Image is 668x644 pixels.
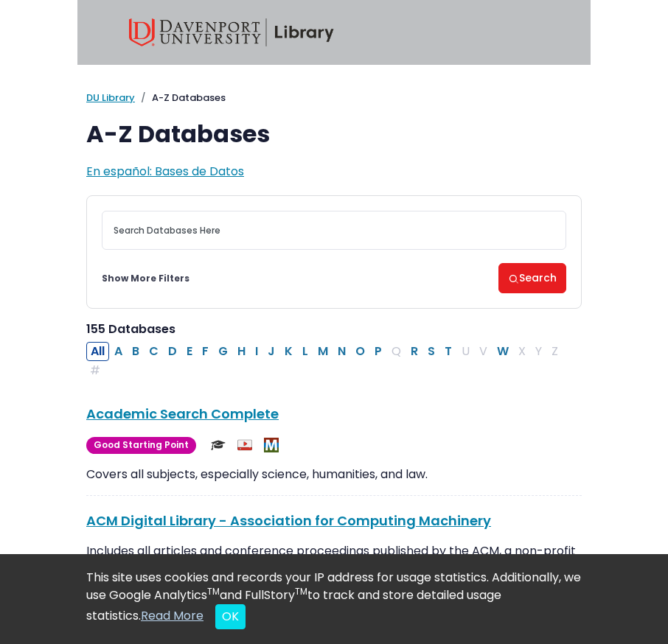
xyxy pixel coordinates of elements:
[214,342,232,361] button: Filter Results G
[264,438,279,452] img: MeL (Michigan electronic Library)
[280,342,297,361] button: Filter Results K
[86,542,582,595] p: Includes all articles and conference proceedings published by the ACM, a non-profit international...
[423,342,439,361] button: Filter Results S
[86,405,279,423] a: Academic Search Complete
[145,342,163,361] button: Filter Results C
[237,438,252,452] img: Audio & Video
[86,466,582,483] p: Covers all subjects, especially science, humanities, and law.
[295,585,307,598] sup: TM
[129,18,334,46] img: Davenport University Library
[128,342,144,361] button: Filter Results B
[102,272,189,285] a: Show More Filters
[215,604,246,629] button: Close
[233,342,250,361] button: Filter Results H
[207,585,220,598] sup: TM
[86,437,196,454] span: Good Starting Point
[440,342,456,361] button: Filter Results T
[251,342,262,361] button: Filter Results I
[110,342,127,361] button: Filter Results A
[198,342,213,361] button: Filter Results F
[182,342,197,361] button: Filter Results E
[102,211,566,250] input: Search database by title or keyword
[86,321,175,337] span: 155 Databases
[498,263,566,293] button: Search
[493,342,513,361] button: Filter Results W
[86,91,582,105] nav: breadcrumb
[351,342,369,361] button: Filter Results O
[333,342,350,361] button: Filter Results N
[298,342,313,361] button: Filter Results L
[263,342,279,361] button: Filter Results J
[211,438,226,452] img: Scholarly or Peer Reviewed
[86,120,582,148] h1: A-Z Databases
[141,607,203,624] a: Read More
[164,342,181,361] button: Filter Results D
[135,91,226,105] li: A-Z Databases
[86,511,491,530] a: ACM Digital Library - Association for Computing Machinery
[313,342,333,361] button: Filter Results M
[370,342,386,361] button: Filter Results P
[86,342,109,361] button: All
[86,343,564,379] div: Alpha-list to filter by first letter of database name
[86,163,244,180] a: En español: Bases de Datos
[406,342,422,361] button: Filter Results R
[86,91,135,105] a: DU Library
[86,569,582,629] div: This site uses cookies and records your IP address for usage statistics. Additionally, we use Goo...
